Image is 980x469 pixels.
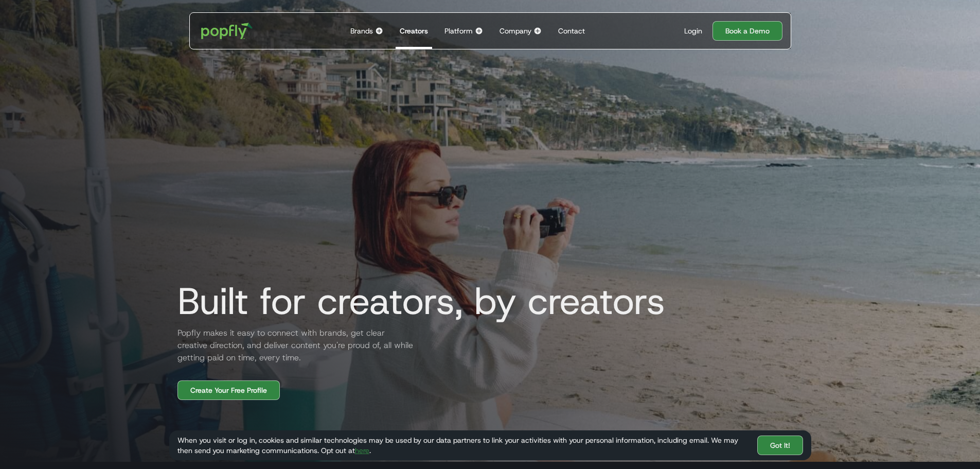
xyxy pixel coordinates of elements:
div: Creators [400,26,428,36]
a: home [194,15,260,46]
a: Book a Demo [712,21,782,41]
div: When you visit or log in, cookies and similar technologies may be used by our data partners to li... [177,435,749,456]
a: Create Your Free Profile [177,380,280,400]
h1: Built for creators, by creators [169,281,665,322]
a: Login [680,26,706,36]
div: Platform [444,26,473,36]
a: Got It! [757,436,803,455]
div: Brands [350,26,373,36]
a: Creators [396,13,432,49]
h2: Popfly makes it easy to connect with brands, get clear creative direction, and deliver content yo... [169,327,416,364]
div: Login [684,26,702,36]
div: Contact [558,26,585,36]
div: Company [500,26,531,36]
a: Contact [554,13,589,49]
a: here [355,446,369,455]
